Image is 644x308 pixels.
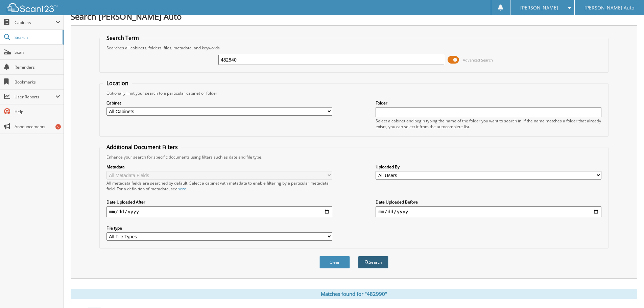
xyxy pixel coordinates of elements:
span: [PERSON_NAME] [520,6,558,10]
iframe: Chat Widget [610,276,644,308]
label: File type [106,225,332,231]
span: Help [15,109,60,115]
label: Date Uploaded Before [376,199,601,205]
span: User Reports [15,94,55,100]
span: Bookmarks [15,79,60,85]
span: Search [15,34,59,40]
a: here [177,186,186,192]
label: Cabinet [106,100,332,106]
h1: Search [PERSON_NAME] Auto [71,11,637,22]
span: Advanced Search [463,57,493,63]
label: Uploaded By [376,164,601,170]
span: [PERSON_NAME] Auto [585,6,634,10]
legend: Search Term [103,34,142,42]
button: Clear [319,256,350,268]
input: end [376,206,601,217]
input: start [106,206,332,217]
div: Matches found for "482990" [71,289,637,299]
label: Date Uploaded After [106,199,332,205]
div: Enhance your search for specific documents using filters such as date and file type. [103,154,605,160]
legend: Additional Document Filters [103,143,181,151]
div: Optionally limit your search to a particular cabinet or folder [103,90,605,96]
img: scan123-logo-white.svg [7,3,57,12]
span: Scan [15,49,60,55]
div: Select a cabinet and begin typing the name of the folder you want to search in. If the name match... [376,118,601,129]
span: Reminders [15,64,60,70]
div: 5 [55,124,61,129]
legend: Location [103,79,132,87]
span: Announcements [15,124,60,129]
div: All metadata fields are searched by default. Select a cabinet with metadata to enable filtering b... [106,180,332,192]
label: Folder [376,100,601,106]
button: Search [358,256,388,268]
div: Searches all cabinets, folders, files, metadata, and keywords [103,45,605,51]
span: Cabinets [15,20,55,25]
label: Metadata [106,164,332,170]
